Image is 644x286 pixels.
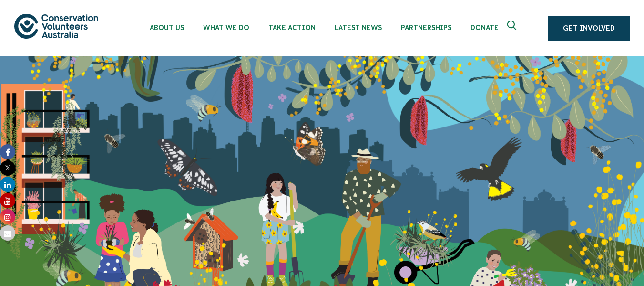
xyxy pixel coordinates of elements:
[548,16,630,41] a: Get Involved
[470,24,499,32] span: Donate
[268,24,316,32] span: Take Action
[507,21,519,36] span: Expand search box
[150,24,184,32] span: About Us
[14,14,98,38] img: logo.svg
[401,24,451,32] span: Partnerships
[203,24,249,32] span: What We Do
[501,17,524,40] button: Expand search box Close search box
[335,24,382,32] span: Latest News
